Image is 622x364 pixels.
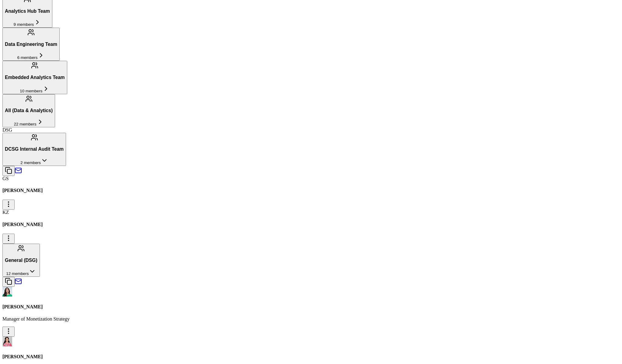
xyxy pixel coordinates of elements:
[2,316,620,322] p: Manager of Monetization Strategy
[2,61,67,94] button: Embedded Analytics Team10 members
[2,94,55,127] button: All (Data & Analytics)22 members
[2,188,620,193] h4: [PERSON_NAME]
[2,28,60,61] button: Data Engineering Team6 members
[2,277,15,287] button: Copy email addresses
[2,176,9,181] span: GS
[2,222,620,227] h4: [PERSON_NAME]
[2,127,12,132] span: DSG
[17,55,38,60] span: 6 members
[15,281,22,286] a: Send email
[14,22,34,27] span: 9 members
[15,170,22,175] a: Send email
[2,304,620,310] h4: [PERSON_NAME]
[14,122,37,126] span: 22 members
[2,166,15,176] button: Copy email addresses
[20,89,42,93] span: 10 members
[5,146,64,152] h3: DCSG Internal Audit Team
[5,75,65,80] h3: Embedded Analytics Team
[2,244,40,277] button: General (DSG)12 members
[20,160,41,165] span: 2 members
[2,354,620,359] h4: [PERSON_NAME]
[5,108,53,113] h3: All (Data & Analytics)
[5,42,57,47] h3: Data Engineering Team
[6,271,29,276] span: 12 members
[2,210,9,215] span: KZ
[5,258,37,263] h3: General (DSG)
[5,9,50,14] h3: Analytics Hub Team
[2,133,66,166] button: DCSG Internal Audit Team2 members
